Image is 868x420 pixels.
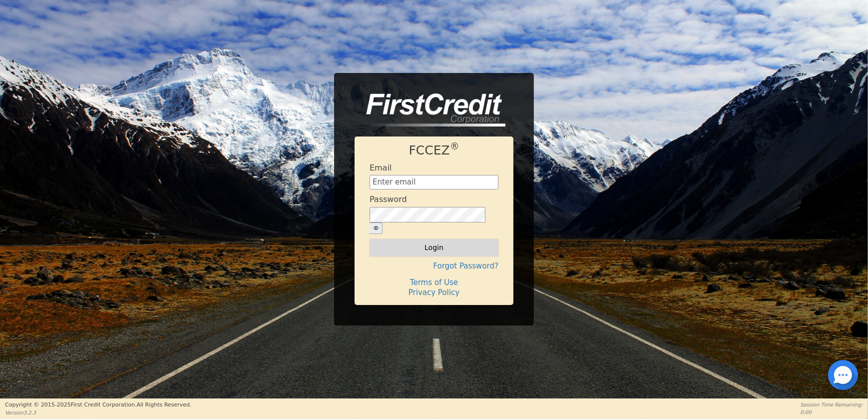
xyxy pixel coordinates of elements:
span: All Rights Reserved. [136,401,191,408]
input: password [370,207,485,223]
p: Session Time Remaining: [801,401,863,408]
h4: Email [370,163,392,172]
h4: Terms of Use [370,278,498,287]
h4: Privacy Policy [370,288,498,297]
h1: FCCEZ [370,143,498,158]
h4: Password [370,194,407,204]
sup: ® [450,141,459,151]
button: Login [370,239,498,256]
p: 0:00 [801,408,863,416]
p: Version 3.2.3 [5,409,191,416]
h4: Forgot Password? [370,261,498,270]
p: Copyright © 2015- 2025 First Credit Corporation. [5,401,191,409]
input: Enter email [370,175,498,190]
img: logo-CMu_cnol.png [355,93,505,126]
